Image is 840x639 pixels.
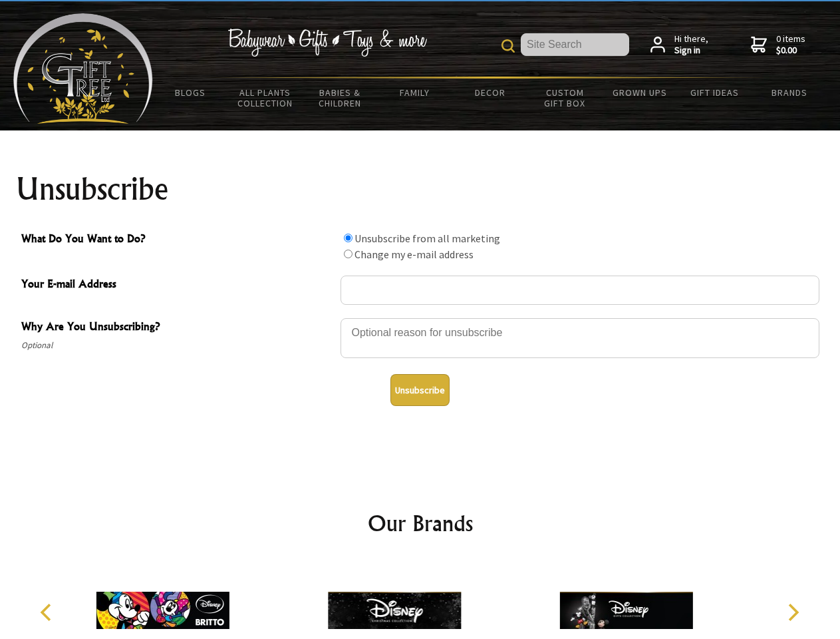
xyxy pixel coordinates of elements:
[751,33,805,57] a: 0 items$0.00
[341,318,819,358] textarea: Why Are You Unsubscribing?
[752,79,827,106] a: Brands
[776,45,805,57] strong: $0.00
[21,337,334,353] span: Optional
[501,39,515,53] img: product search
[303,79,378,117] a: Babies & Children
[390,374,450,406] button: Unsubscribe
[33,598,63,627] button: Previous
[21,318,334,337] span: Why Are You Unsubscribing?
[527,79,603,117] a: Custom Gift Box
[344,250,352,258] input: What Do You Want to Do?
[521,33,629,56] input: Site Search
[227,29,427,57] img: Babywear - Gifts - Toys & more
[602,79,677,106] a: Grown Ups
[677,79,752,106] a: Gift Ideas
[153,79,228,106] a: BLOGS
[228,79,303,117] a: All Plants Collection
[354,248,474,261] label: Change my e-mail address
[674,33,708,57] span: Hi there,
[21,230,334,250] span: What Do You Want to Do?
[16,173,825,205] h1: Unsubscribe
[21,276,334,295] span: Your E-mail Address
[776,33,805,57] span: 0 items
[27,507,814,539] h2: Our Brands
[378,79,453,106] a: Family
[674,45,708,57] strong: Sign in
[452,79,527,106] a: Decor
[341,276,819,305] input: Your E-mail Address
[344,234,352,242] input: What Do You Want to Do?
[354,232,500,245] label: Unsubscribe from all marketing
[650,33,708,57] a: Hi there,Sign in
[778,598,807,627] button: Next
[13,13,153,124] img: Babyware - Gifts - Toys and more...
